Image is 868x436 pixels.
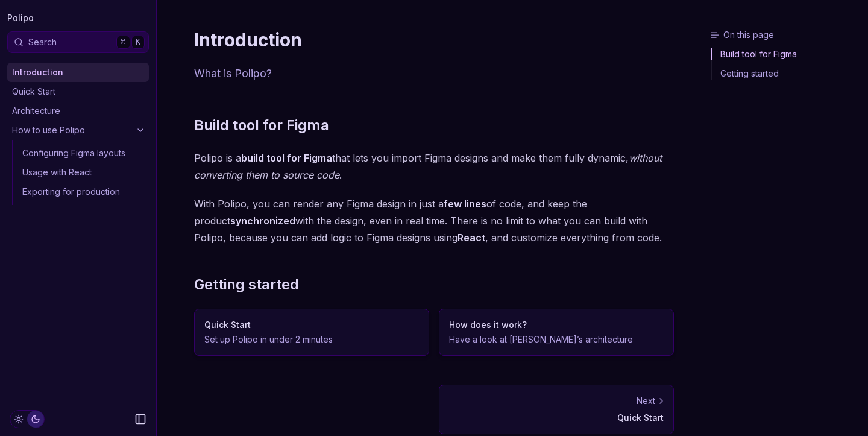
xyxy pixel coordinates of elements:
a: Architecture [7,101,149,121]
strong: synchronized [230,215,295,227]
h3: Quick Start [204,319,419,331]
strong: few lines [444,198,486,210]
button: Collapse Sidebar [131,409,150,429]
a: Build tool for Figma [194,116,329,135]
a: Build tool for Figma [712,48,863,64]
p: Have a look at [PERSON_NAME]’s architecture [449,333,664,346]
h3: On this page [710,29,863,41]
strong: build tool for Figma [241,152,332,164]
a: Exporting for production [17,182,149,201]
a: NextQuick Start [439,385,674,434]
p: What is Polipo? [194,65,674,82]
a: Polipo [7,10,34,27]
a: Quick Start [7,82,149,101]
a: Getting started [194,275,299,294]
kbd: K [131,36,145,49]
strong: React [458,232,485,244]
p: Polipo is a that lets you import Figma designs and make them fully dynamic, . [194,150,674,183]
kbd: ⌘ [116,36,130,49]
h1: Introduction [194,29,674,51]
button: Toggle Theme [10,410,45,428]
a: Getting started [712,64,863,80]
a: Usage with React [17,163,149,182]
a: How does it work?Have a look at [PERSON_NAME]’s architecture [439,309,674,356]
p: Next [637,395,655,407]
a: Introduction [7,63,149,82]
p: With Polipo, you can render any Figma design in just a of code, and keep the product with the des... [194,195,674,246]
a: How to use Polipo [7,121,149,140]
button: Search⌘K [7,31,149,53]
h3: How does it work? [449,319,664,331]
a: Quick StartSet up Polipo in under 2 minutes [194,309,429,356]
a: Configuring Figma layouts [17,144,149,163]
p: Quick Start [449,412,664,424]
p: Set up Polipo in under 2 minutes [204,333,419,346]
